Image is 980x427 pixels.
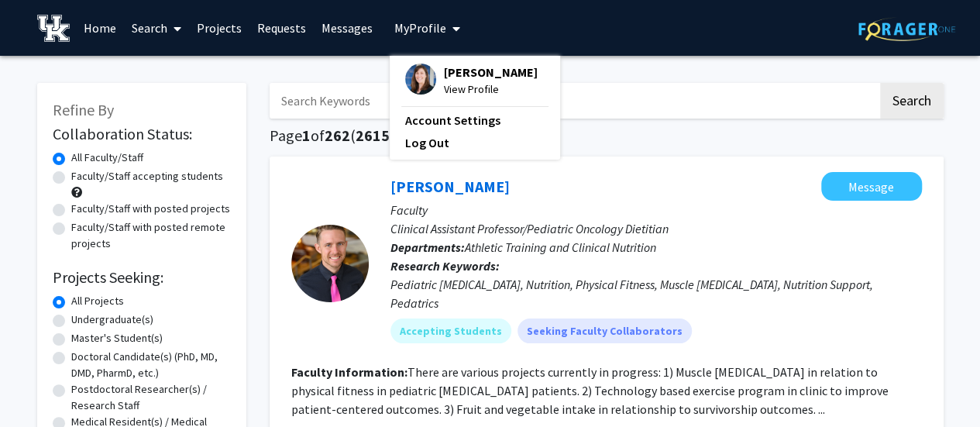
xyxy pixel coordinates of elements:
[390,177,510,196] a: [PERSON_NAME]
[302,126,311,145] span: 1
[124,1,189,55] a: Search
[880,83,944,119] button: Search
[356,126,390,145] span: 2615
[249,1,314,55] a: Requests
[390,258,500,274] b: Research Keywords:
[394,20,446,36] span: My Profile
[71,349,231,381] label: Doctoral Candidate(s) (PhD, MD, DMD, PharmD, etc.)
[821,172,922,201] button: Message Corey Hawes
[390,275,922,312] div: Pediatric [MEDICAL_DATA], Nutrition, Physical Fitness, Muscle [MEDICAL_DATA], Nutrition Support, ...
[71,381,231,414] label: Postdoctoral Researcher(s) / Research Staff
[12,357,66,415] iframe: Chat
[53,100,114,119] span: Refine By
[314,1,380,55] a: Messages
[270,126,944,145] h1: Page of ( total faculty/staff results)
[405,111,545,129] a: Account Settings
[390,319,511,343] mat-chip: Accepting Students
[444,81,538,98] span: View Profile
[291,364,407,380] b: Faculty Information:
[71,219,231,252] label: Faculty/Staff with posted remote projects
[71,330,163,346] label: Master's Student(s)
[518,319,692,343] mat-chip: Seeking Faculty Collaborators
[405,133,545,152] a: Log Out
[858,17,955,41] img: ForagerOne Logo
[189,1,249,55] a: Projects
[405,64,538,98] div: Profile Picture[PERSON_NAME]View Profile
[53,268,231,287] h2: Projects Seeking:
[291,364,889,417] fg-read-more: There are various projects currently in progress: 1) Muscle [MEDICAL_DATA] in relation to physica...
[390,219,922,238] p: Clinical Assistant Professor/Pediatric Oncology Dietitian
[71,312,153,328] label: Undergraduate(s)
[71,201,230,217] label: Faculty/Staff with posted projects
[465,239,656,255] span: Athletic Training and Clinical Nutrition
[325,126,350,145] span: 262
[71,168,223,184] label: Faculty/Staff accepting students
[71,150,143,166] label: All Faculty/Staff
[53,125,231,143] h2: Collaboration Status:
[76,1,124,55] a: Home
[390,239,465,255] b: Departments:
[270,83,878,119] input: Search Keywords
[71,293,124,309] label: All Projects
[37,15,70,42] img: University of Kentucky Logo
[444,64,538,81] span: [PERSON_NAME]
[405,64,436,95] img: Profile Picture
[390,201,922,219] p: Faculty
